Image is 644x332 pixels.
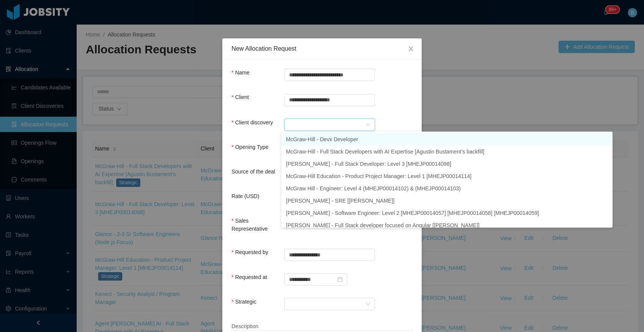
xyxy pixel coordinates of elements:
label: Requested at [232,274,267,280]
label: Strategic [232,299,256,305]
label: Source of the deal [232,168,275,175]
label: Name [232,69,250,76]
label: Requested by [232,249,268,255]
li: McGraw-Hill - Devx Developer [281,133,613,145]
label: Opening Type [232,144,268,150]
input: Name [284,69,375,81]
li: [PERSON_NAME] - Full Stack Developer: Level 3 [MHEJP00014098] [281,158,613,170]
li: McGraw-Hill Education - Product Project Manager: Level 1 [MHEJP00014114] [281,170,613,182]
button: Close [400,38,422,60]
li: [PERSON_NAME] - Software Engineer: Level 2 [MHEJP00014057] [MHEJP00014058] [MHEJP00014059] [281,207,613,219]
li: [PERSON_NAME] - SRE [[PERSON_NAME]] [281,195,613,207]
i: icon: down [366,122,370,128]
i: icon: calendar [337,277,343,282]
li: [PERSON_NAME] - Full Stack developer focused on Angular [[PERSON_NAME]] [281,219,613,231]
label: Sales Representative [232,218,268,232]
label: Client discovery [232,119,273,126]
label: Client [232,94,249,100]
span: Description [232,323,258,329]
li: McGraw Hill - Engineer: Level 4 (MHEJP00014102) & (MHEJP00014103) [281,182,613,195]
div: New Allocation Request [232,45,412,53]
label: Rate (USD) [232,193,259,199]
li: McGraw-Hill - Full Stack Developers with AI Expertise [Agustin Bustament's backfill] [281,145,613,158]
i: icon: close [408,46,414,52]
i: icon: down [366,302,370,307]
